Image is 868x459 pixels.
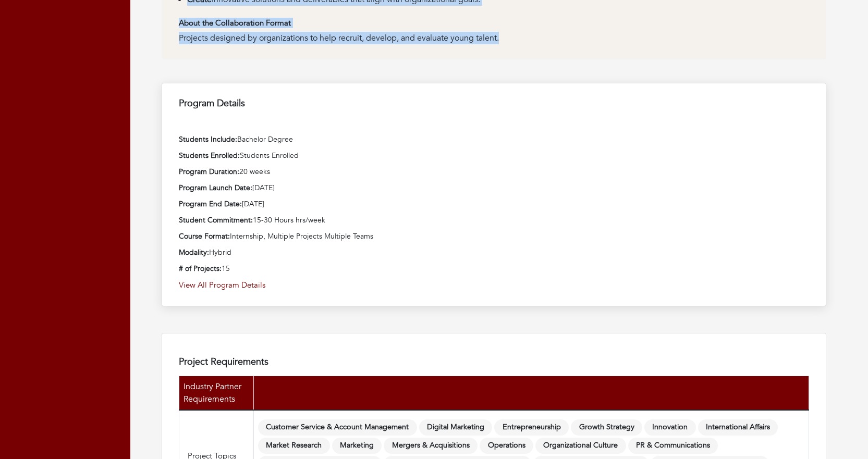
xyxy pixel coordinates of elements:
[480,438,533,454] span: Operations
[258,419,417,436] span: Customer Service & Account Management
[179,18,809,28] h6: About the Collaboration Format
[179,199,809,209] p: [DATE]
[179,264,222,274] span: # of Projects:
[179,231,230,241] span: Course Format:
[179,199,242,209] span: Program End Date:
[179,376,254,411] th: Industry Partner Requirements
[179,134,237,144] span: Students Include:
[258,438,330,454] span: Market Research
[628,438,718,454] span: PR & Communications
[179,98,809,109] h6: Program Details
[494,419,569,436] span: Entrepreneurship
[179,183,252,193] span: Program Launch Date:
[179,279,809,291] a: View All Program Details
[698,419,778,436] span: International Affairs
[535,438,626,454] span: Organizational Culture
[179,263,809,274] p: 15
[179,215,253,225] span: Student Commitment:
[179,134,809,145] p: Bachelor Degree
[179,167,239,177] span: Program Duration:
[179,215,809,226] p: 15-30 Hours hrs/week
[332,438,382,454] span: Marketing
[179,182,809,193] p: [DATE]
[179,151,240,160] span: Students Enrolled:
[179,247,809,258] p: Hybrid
[571,419,642,436] span: Growth Strategy
[179,247,209,257] span: Modality:
[384,438,478,454] span: Mergers & Acquisitions
[179,32,809,44] div: Projects designed by organizations to help recruit, develop, and evaluate young talent.
[644,419,696,436] span: Innovation
[179,356,809,368] h4: Project Requirements
[179,231,809,242] p: Internship, Multiple Projects Multiple Teams
[419,419,493,436] span: Digital Marketing
[179,166,809,177] p: 20 weeks
[179,150,809,161] p: Students Enrolled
